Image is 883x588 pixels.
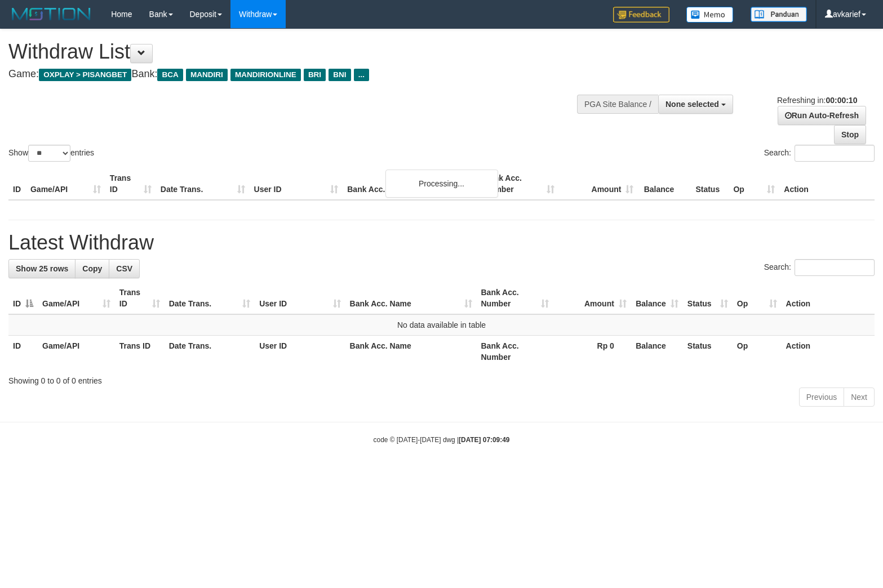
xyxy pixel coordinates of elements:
th: ID: activate to sort column descending [8,282,38,314]
th: Op [729,168,779,200]
td: No data available in table [8,314,875,336]
th: Amount [559,168,638,200]
th: User ID [255,336,345,368]
a: Next [844,387,875,407]
div: Processing... [385,170,498,198]
span: None selected [665,100,719,109]
th: Trans ID [105,168,156,200]
img: panduan.png [751,7,807,22]
span: CSV [116,264,132,273]
th: User ID: activate to sort column ascending [255,282,345,314]
h1: Withdraw List [8,41,578,63]
th: Trans ID [115,336,165,368]
small: code © [DATE]-[DATE] dwg | [374,436,510,444]
div: Showing 0 to 0 of 0 entries [8,371,875,386]
th: Game/API: activate to sort column ascending [38,282,115,314]
th: Amount: activate to sort column ascending [553,282,631,314]
span: BNI [329,69,350,81]
a: Show 25 rows [8,259,76,278]
img: Feedback.jpg [613,7,669,23]
th: Op: activate to sort column ascending [733,282,782,314]
a: Previous [799,387,844,407]
span: MANDIRIONLINE [230,69,301,81]
th: Date Trans.: activate to sort column ascending [165,282,255,314]
a: Run Auto-Refresh [778,106,866,125]
label: Search: [764,259,875,276]
th: Status [691,168,729,200]
button: None selected [658,95,733,114]
th: Balance: activate to sort column ascending [631,282,683,314]
th: Date Trans. [156,168,250,200]
a: CSV [109,259,140,278]
th: ID [8,168,26,200]
th: Op [733,336,782,368]
span: Copy [82,264,102,273]
th: Balance [631,336,683,368]
th: Bank Acc. Number [477,336,554,368]
strong: 00:00:10 [826,96,857,105]
th: Status [683,336,733,368]
th: Status: activate to sort column ascending [683,282,733,314]
th: Action [782,282,875,314]
th: Bank Acc. Number: activate to sort column ascending [477,282,554,314]
img: MOTION_logo.png [8,6,94,23]
th: Balance [638,168,691,200]
th: User ID [250,168,343,200]
th: Bank Acc. Name [343,168,479,200]
label: Search: [764,145,875,162]
th: Date Trans. [165,336,255,368]
strong: [DATE] 07:09:49 [459,436,509,444]
th: Bank Acc. Name [345,336,477,368]
span: BRI [304,69,326,81]
img: Button%20Memo.svg [686,7,734,23]
th: Trans ID: activate to sort column ascending [115,282,165,314]
th: Rp 0 [553,336,631,368]
th: Bank Acc. Number [480,168,559,200]
span: OXPLAY > PISANGBET [39,69,131,81]
a: Copy [75,259,109,278]
th: ID [8,336,38,368]
input: Search: [795,259,875,276]
th: Bank Acc. Name: activate to sort column ascending [345,282,477,314]
label: Show entries [8,145,94,162]
th: Action [779,168,875,200]
span: Refreshing in: [777,96,857,105]
select: Showentries [28,145,70,162]
a: Stop [834,125,866,144]
th: Game/API [26,168,105,200]
span: MANDIRI [186,69,228,81]
span: Show 25 rows [16,264,68,273]
th: Game/API [38,336,115,368]
span: BCA [157,69,183,81]
h4: Game: Bank: [8,69,578,80]
div: PGA Site Balance / [577,95,658,114]
th: Action [782,336,875,368]
span: ... [354,69,369,81]
input: Search: [795,145,875,162]
h1: Latest Withdraw [8,231,875,254]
